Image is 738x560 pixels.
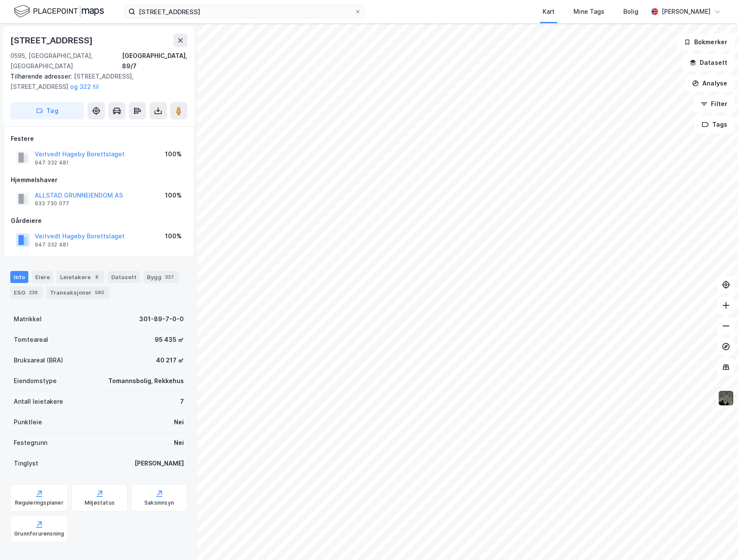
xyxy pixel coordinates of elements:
div: Tomannsbolig, Rekkehus [108,376,184,386]
div: 40 217 ㎡ [156,355,184,365]
div: Bygg [143,271,179,283]
div: 0595, [GEOGRAPHIC_DATA], [GEOGRAPHIC_DATA] [10,51,122,71]
div: Transaksjoner [46,286,110,298]
div: 580 [93,288,106,297]
div: Mine Tags [573,6,604,17]
div: 301-89-7-0-0 [139,314,184,324]
div: Eiendomstype [14,376,57,386]
div: Saksinnsyn [144,499,174,506]
div: Eiere [32,271,53,283]
div: Matrikkel [14,314,42,324]
input: Søk på adresse, matrikkel, gårdeiere, leietakere eller personer [135,5,354,18]
div: Datasett [108,271,140,283]
button: Analyse [685,75,735,92]
div: Bolig [623,6,638,17]
div: Bruksareal (BRA) [14,355,63,365]
div: Hjemmelshaver [11,175,187,185]
div: 100% [165,231,182,241]
div: 947 332 481 [35,159,69,166]
div: [STREET_ADDRESS], [STREET_ADDRESS] [10,71,180,92]
div: 947 332 481 [35,241,69,248]
div: Nei [174,438,184,448]
div: 7 [180,396,184,407]
div: [PERSON_NAME] [662,6,711,17]
div: Kart [543,6,555,17]
img: logo.f888ab2527a4732fd821a326f86c7f29.svg [14,4,104,19]
div: 933 730 077 [35,200,69,207]
button: Tags [695,116,735,133]
div: 95 435 ㎡ [155,335,184,345]
div: Festegrunn [14,438,47,448]
span: Tilhørende adresser: [10,73,74,80]
div: Tinglyst [14,458,38,469]
div: Reguleringsplaner [15,499,64,506]
div: Grunnforurensning [14,530,64,537]
div: ESG [10,286,43,298]
div: Info [10,271,28,283]
div: Miljøstatus [85,499,115,506]
div: [STREET_ADDRESS] [10,33,95,47]
div: 337 [163,273,176,281]
div: 8 [92,273,101,281]
img: 9k= [718,390,734,406]
div: Antall leietakere [14,396,63,407]
button: Tag [10,102,84,119]
div: Nei [174,417,184,427]
div: [PERSON_NAME] [134,458,184,469]
div: 100% [165,149,182,159]
div: Punktleie [14,417,42,427]
div: [GEOGRAPHIC_DATA], 89/7 [122,51,187,71]
button: Datasett [682,54,735,71]
div: 238 [27,288,40,297]
div: 100% [165,190,182,201]
button: Bokmerker [677,33,735,51]
div: Tomteareal [14,335,48,345]
iframe: Chat Widget [695,519,738,560]
button: Filter [693,95,735,113]
div: Leietakere [57,271,104,283]
div: Festere [11,134,187,144]
div: Gårdeiere [11,216,187,226]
